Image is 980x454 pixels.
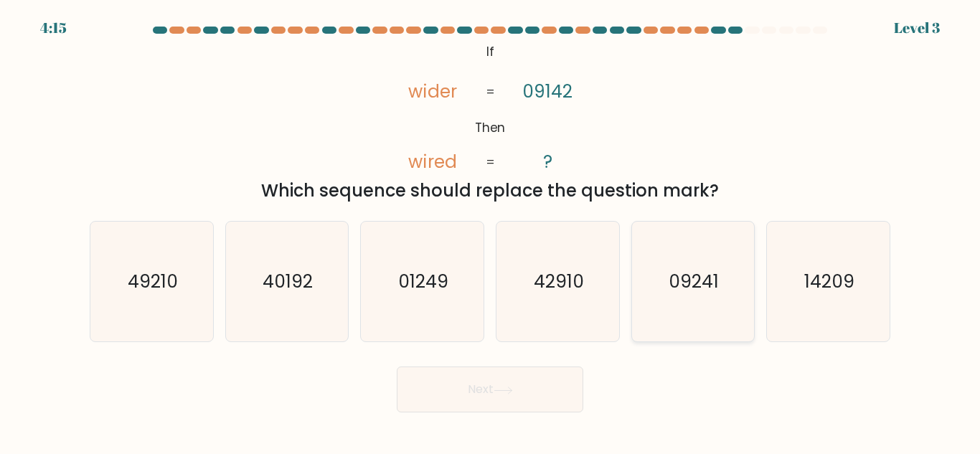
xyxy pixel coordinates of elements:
div: 4:15 [40,17,67,39]
tspan: Then [475,119,506,136]
tspan: If [486,43,494,60]
text: 40192 [263,269,314,294]
text: 49210 [128,269,178,294]
div: Level 3 [894,17,940,39]
button: Next [397,366,583,412]
tspan: = [486,83,495,100]
div: Which sequence should replace the question mark? [98,178,882,204]
text: 42910 [534,269,584,294]
text: 01249 [398,269,448,294]
tspan: wider [408,79,457,104]
tspan: = [486,153,495,171]
tspan: wired [408,149,457,174]
text: 14209 [804,269,854,294]
tspan: 09142 [522,79,573,104]
tspan: ? [543,150,552,175]
svg: @import url('[URL][DOMAIN_NAME]); [380,39,600,176]
text: 09241 [669,269,720,294]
